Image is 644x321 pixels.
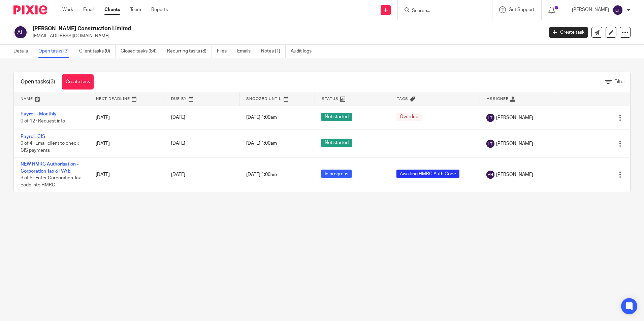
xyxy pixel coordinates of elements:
span: Get Support [509,7,535,12]
a: Recurring tasks (8) [167,45,212,58]
a: Email [83,6,94,13]
input: Search [411,8,472,14]
span: [PERSON_NAME] [496,171,533,178]
h1: Open tasks [21,78,55,85]
a: Create task [62,74,94,90]
img: svg%3E [486,171,494,179]
a: Emails [237,45,256,58]
img: svg%3E [13,25,28,39]
span: Not started [321,139,352,147]
a: Details [13,45,33,58]
span: [DATE] 1:00am [246,115,277,120]
span: 3 of 5 · Enter Corporation Tax code into HMRC [21,176,81,187]
a: Closed tasks (84) [121,45,162,58]
a: Reports [151,6,168,13]
td: [DATE] [89,130,164,157]
span: Tags [397,97,408,101]
span: [PERSON_NAME] [496,140,533,147]
a: Payroll - Monthly [21,112,57,116]
span: 0 of 12 · Request info [21,119,65,123]
span: Status [322,97,339,101]
span: (3) [49,79,55,84]
a: Client tasks (0) [79,45,116,58]
span: Snoozed Until [246,97,282,101]
span: 0 of 4 · Email client to check CIS payments [21,141,79,153]
a: Audit logs [291,45,317,58]
span: Not started [321,113,352,121]
span: [PERSON_NAME] [496,114,533,121]
a: Files [217,45,232,58]
a: Create task [549,27,588,38]
img: Pixie [13,5,47,14]
span: [DATE] [171,172,185,177]
a: Notes (1) [261,45,286,58]
span: [DATE] [171,115,185,120]
span: Filter [614,79,625,84]
p: [PERSON_NAME] [572,6,609,13]
a: Work [62,6,73,13]
span: Overdue [396,113,422,121]
span: [DATE] 1:00am [246,141,277,146]
p: [EMAIL_ADDRESS][DOMAIN_NAME] [33,33,539,39]
a: NEW HMRC Authorisation - Corporation Tax & PAYE [21,162,78,173]
td: [DATE] [89,157,164,192]
span: In progress [321,170,352,178]
img: svg%3E [612,5,623,15]
a: Open tasks (3) [38,45,74,58]
td: [DATE] [89,106,164,130]
span: [DATE] 1:00am [246,172,277,177]
h2: [PERSON_NAME] Construction Limited [33,25,438,32]
span: Awaiting HMRC Auth Code [396,170,459,178]
a: Clients [104,6,120,13]
span: [DATE] [171,141,185,146]
a: Payroll: CIS [21,134,45,139]
a: Team [130,6,141,13]
img: svg%3E [486,114,494,122]
div: --- [396,140,473,147]
img: svg%3E [486,140,494,148]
